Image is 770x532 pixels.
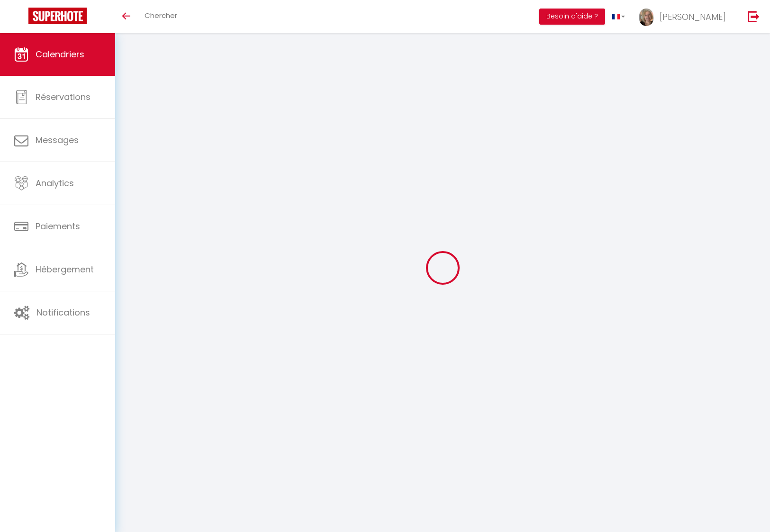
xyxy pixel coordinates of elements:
img: logout [748,10,760,22]
span: Chercher [145,10,177,20]
img: ... [639,9,653,26]
span: [PERSON_NAME] [660,11,726,23]
span: Calendriers [36,48,84,60]
span: Paiements [36,220,80,232]
span: Hébergement [36,263,94,275]
button: Besoin d'aide ? [539,9,605,25]
img: Super Booking [28,8,87,24]
span: Messages [36,134,79,146]
span: Analytics [36,177,74,189]
span: Réservations [36,91,91,103]
span: Notifications [36,307,90,318]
